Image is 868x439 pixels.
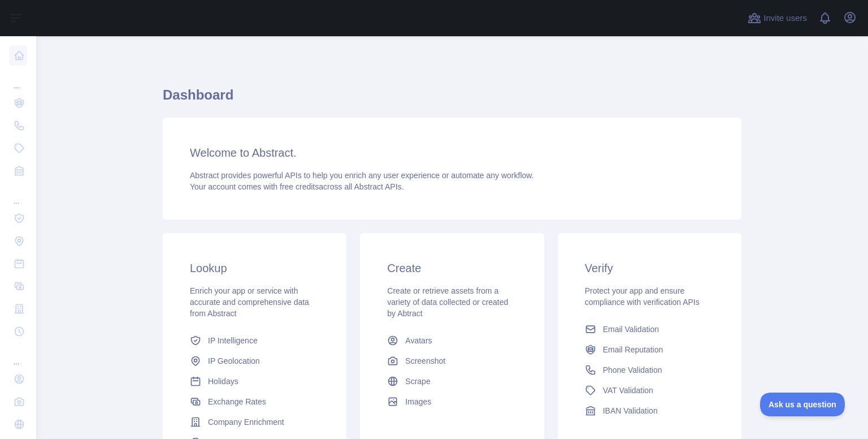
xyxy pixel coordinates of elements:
[585,286,700,307] span: Protect your app and ensure compliance with verification APIs
[383,351,521,371] a: Screenshot
[745,9,809,27] button: Invite users
[280,182,319,191] span: free credits
[387,260,517,276] h3: Create
[208,335,258,346] span: IP Intelligence
[383,330,521,351] a: Avatars
[208,376,238,387] span: Holidays
[760,393,845,416] iframe: Toggle Customer Support
[190,260,319,276] h3: Lookup
[580,401,719,421] a: IBAN Validation
[603,364,662,376] span: Phone Validation
[580,339,719,360] a: Email Reputation
[185,351,324,371] a: IP Geolocation
[405,396,431,407] span: Images
[585,260,714,276] h3: Verify
[580,380,719,401] a: VAT Validation
[185,371,324,391] a: Holidays
[383,371,521,391] a: Scrape
[603,324,659,335] span: Email Validation
[9,344,27,367] div: ...
[603,344,663,355] span: Email Reputation
[383,391,521,412] a: Images
[580,360,719,380] a: Phone Validation
[763,12,807,25] span: Invite users
[185,412,324,432] a: Company Enrichment
[190,286,309,318] span: Enrich your app or service with accurate and comprehensive data from Abstract
[405,376,430,387] span: Scrape
[163,86,741,113] h1: Dashboard
[387,286,508,318] span: Create or retrieve assets from a variety of data collected or created by Abtract
[9,183,27,206] div: ...
[190,171,534,180] span: Abstract provides powerful APIs to help you enrich any user experience or automate any workflow.
[208,355,260,367] span: IP Geolocation
[603,405,658,416] span: IBAN Validation
[9,68,27,91] div: ...
[190,182,403,191] span: Your account comes with across all Abstract APIs.
[208,416,284,428] span: Company Enrichment
[190,145,714,161] h3: Welcome to Abstract.
[405,335,432,346] span: Avatars
[405,355,445,367] span: Screenshot
[603,385,653,396] span: VAT Validation
[185,391,324,412] a: Exchange Rates
[185,330,324,351] a: IP Intelligence
[208,396,266,407] span: Exchange Rates
[580,319,719,339] a: Email Validation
